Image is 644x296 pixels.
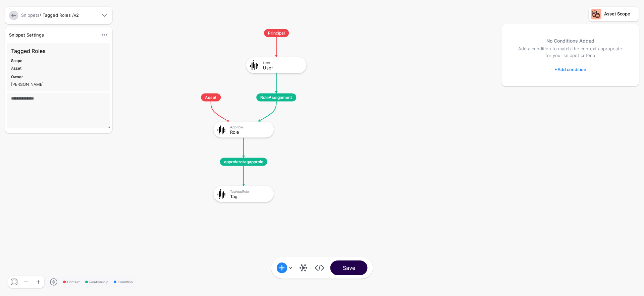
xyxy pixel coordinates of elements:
div: Asset Scope [604,11,630,17]
p: Add a condition to match the context appropriate for your snippet criteria [515,46,626,59]
h5: No Conditions Added [515,38,626,44]
div: / Tagged Roles / [20,12,99,19]
div: Tag [230,194,269,198]
span: Asset [201,94,221,102]
img: svg+xml;base64,PD94bWwgdmVyc2lvbj0iMS4wIiBlbmNvZGluZz0idXRmLTgiPz4KPCEtLSBHZW5lcmF0b3I6IEFkb2JlIE... [215,124,227,136]
button: Save [330,260,368,275]
div: TagAppRole [230,189,269,193]
span: Context [63,280,80,285]
strong: Owner [11,74,23,79]
span: Condition [114,280,133,285]
span: RoleAssignment [256,94,296,102]
div: Snippet Settings [6,32,98,38]
span: + [554,67,557,72]
span: Principal [264,29,289,37]
h3: Tagged Roles [11,47,106,55]
img: svg+xml;base64,PD94bWwgdmVyc2lvbj0iMS4wIiBlbmNvZGluZz0idXRmLTgiPz4KPCEtLSBHZW5lcmF0b3I6IEFkb2JlIE... [215,188,227,200]
img: svg+xml;base64,PD94bWwgdmVyc2lvbj0iMS4wIiBlbmNvZGluZz0idXRmLTgiPz4KPCEtLSBHZW5lcmF0b3I6IEFkb2JlIE... [248,59,260,71]
div: AppRole [230,125,269,129]
div: User [263,60,302,64]
span: Relationship [85,280,108,285]
app-identifier: [PERSON_NAME] [11,82,44,87]
span: approletotagapprole [220,158,267,166]
a: Snippets [21,12,40,18]
strong: v2 [74,12,79,18]
div: Role [230,129,269,134]
a: Add condition [554,64,586,75]
div: User [263,65,302,70]
div: Asset [11,65,106,71]
strong: Scope [11,58,22,63]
